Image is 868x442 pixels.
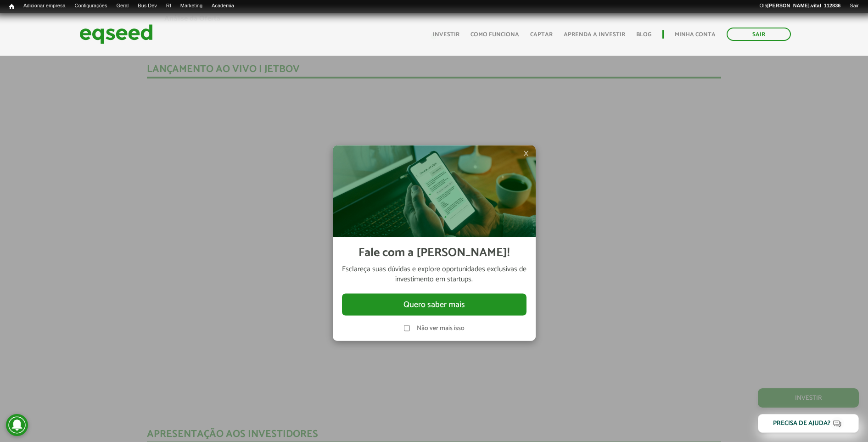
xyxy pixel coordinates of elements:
a: Início [5,2,19,11]
strong: [PERSON_NAME].vital_112836 [767,3,841,8]
a: Adicionar empresa [19,2,70,10]
a: Minha conta [675,32,716,38]
a: Blog [636,32,651,38]
a: Configurações [70,2,112,10]
a: Geral [112,2,133,10]
h2: Fale com a [PERSON_NAME]! [358,246,510,259]
a: Sair [727,28,791,41]
a: Olá[PERSON_NAME].vital_112836 [755,2,845,10]
a: Captar [530,32,553,38]
a: RI [162,2,176,10]
label: Não ver mais isso [417,325,465,331]
a: Aprenda a investir [564,32,625,38]
p: Esclareça suas dúvidas e explore oportunidades exclusivas de investimento em startups. [342,264,526,285]
a: Como funciona [470,32,519,38]
a: Academia [207,2,239,10]
a: Bus Dev [133,2,162,10]
button: Quero saber mais [342,294,526,316]
span: × [523,147,529,158]
a: Marketing [176,2,207,10]
img: EqSeed [79,22,153,46]
span: Início [9,3,14,10]
img: Imagem celular [333,145,536,237]
a: Investir [433,32,459,38]
a: Sair [845,2,863,10]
